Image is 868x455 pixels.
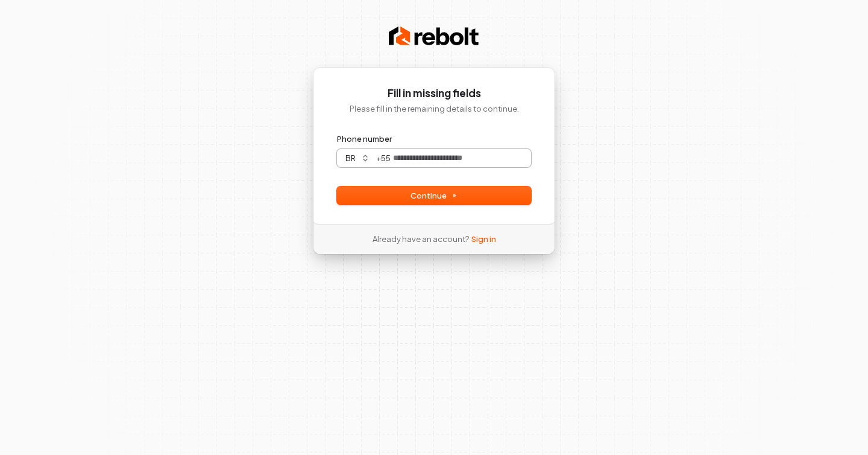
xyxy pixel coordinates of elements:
[337,103,531,114] p: Please fill in the remaining details to continue.
[337,133,392,144] label: Phone number
[410,190,458,201] span: Continue
[337,149,375,167] button: br
[471,234,496,244] a: Sign in
[337,186,531,205] button: Continue
[389,24,479,48] img: Rebolt Logo
[337,86,531,101] h1: Fill in missing fields
[373,234,469,244] span: Already have an account?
